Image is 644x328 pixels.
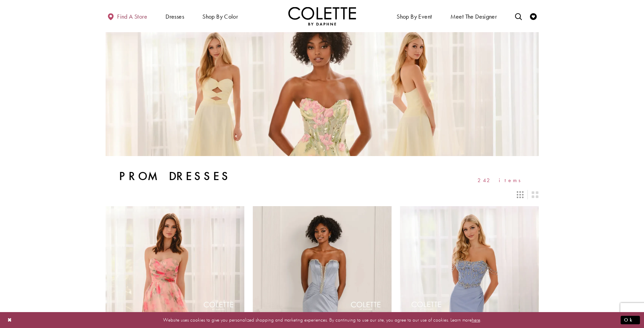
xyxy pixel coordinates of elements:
[288,7,356,25] a: Visit Home Page
[288,7,356,25] img: Colette by Daphne
[397,13,432,20] span: Shop By Event
[119,170,231,183] h1: Prom Dresses
[532,191,538,198] span: Switch layout to 2 columns
[164,7,186,25] span: Dresses
[165,13,184,20] span: Dresses
[102,187,543,202] div: Layout Controls
[106,7,149,25] a: Find a store
[517,191,524,198] span: Switch layout to 3 columns
[621,316,640,324] button: Submit Dialog
[478,177,525,183] span: 242 items
[4,314,16,326] button: Close Dialog
[49,315,595,325] p: Website uses cookies to give you personalized shopping and marketing experiences. By continuing t...
[513,7,524,25] a: Toggle search
[202,13,238,20] span: Shop by color
[201,7,240,25] span: Shop by color
[528,7,538,25] a: Check Wishlist
[449,7,499,25] a: Meet the designer
[395,7,434,25] span: Shop By Event
[117,13,147,20] span: Find a store
[472,316,480,323] a: here
[450,13,497,20] span: Meet the designer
